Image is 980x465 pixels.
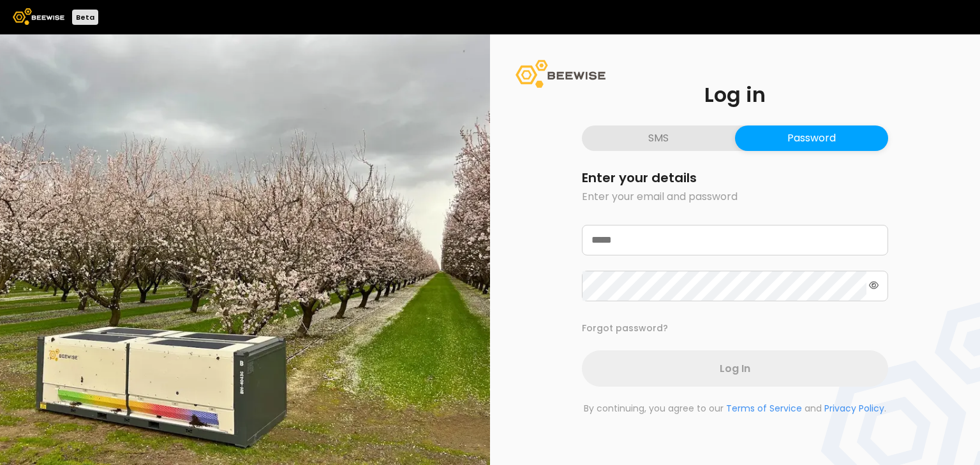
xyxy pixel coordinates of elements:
[582,85,888,105] h1: Log in
[824,402,884,415] a: Privacy Policy
[582,322,668,335] button: Forgot password?
[720,361,750,376] span: Log In
[582,125,735,151] button: SMS
[72,10,98,25] div: Beta
[726,402,802,415] a: Terms of Service
[582,402,888,415] p: By continuing, you agree to our and .
[582,189,888,204] p: Enter your email and password
[582,350,888,387] button: Log In
[13,8,64,25] img: Beewise logo
[735,125,888,151] button: Password
[582,171,888,184] h2: Enter your details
